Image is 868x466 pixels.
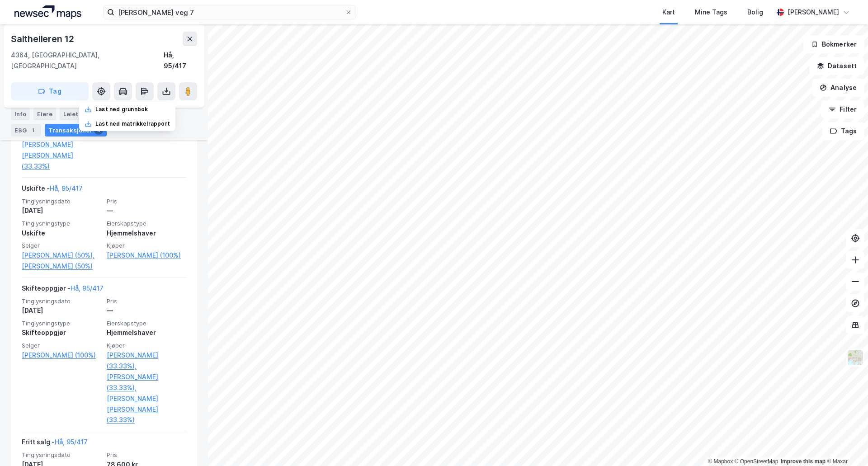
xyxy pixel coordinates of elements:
[735,458,778,465] a: OpenStreetMap
[22,205,101,216] div: [DATE]
[823,423,868,466] div: Kontrollprogram for chat
[812,79,864,97] button: Analyse
[107,320,186,327] span: Eierskapstype
[788,7,839,18] div: [PERSON_NAME]
[708,458,733,465] a: Mapbox
[823,423,868,466] iframe: Chat Widget
[22,327,101,338] div: Skifteoppgjør
[33,108,56,120] div: Eiere
[803,35,864,53] button: Bokmerker
[28,126,38,135] div: 1
[107,198,186,205] span: Pris
[847,349,864,366] img: Z
[107,342,186,349] span: Kjøper
[107,250,186,261] a: [PERSON_NAME] (100%)
[107,228,186,239] div: Hjemmelshaver
[22,183,83,198] div: Uskifte -
[22,283,104,297] div: Skifteoppgjør -
[22,342,101,349] span: Selger
[22,228,101,239] div: Uskifte
[107,393,186,426] a: [PERSON_NAME] [PERSON_NAME] (33.33%)
[22,451,101,459] span: Tinglysningsdato
[809,57,864,75] button: Datasett
[164,50,197,71] div: Hå, 95/417
[781,458,826,465] a: Improve this map
[22,350,101,361] a: [PERSON_NAME] (100%)
[11,32,76,46] div: Salthelleren 12
[55,438,88,446] a: Hå, 95/417
[822,122,864,140] button: Tags
[747,7,763,18] div: Bolig
[22,297,101,305] span: Tinglysningsdato
[114,5,345,19] input: Søk på adresse, matrikkel, gårdeiere, leietakere eller personer
[22,320,101,327] span: Tinglysningstype
[695,7,727,18] div: Mine Tags
[107,305,186,316] div: —
[22,305,101,316] div: [DATE]
[11,124,41,137] div: ESG
[107,327,186,338] div: Hjemmelshaver
[11,50,164,71] div: 4364, [GEOGRAPHIC_DATA], [GEOGRAPHIC_DATA]
[22,250,101,261] a: [PERSON_NAME] (50%),
[107,205,186,216] div: —
[11,82,89,100] button: Tag
[14,5,81,19] img: logo.a4113a55bc3d86da70a041830d287a7e.svg
[71,284,104,292] a: Hå, 95/417
[22,198,101,205] span: Tinglysningsdato
[107,372,186,393] a: [PERSON_NAME] (33.33%),
[22,242,101,249] span: Selger
[662,7,675,18] div: Kart
[107,451,186,459] span: Pris
[45,124,107,137] div: Transaksjoner
[95,120,170,127] div: Last ned matrikkelrapport
[50,184,83,192] a: Hå, 95/417
[22,261,101,272] a: [PERSON_NAME] (50%)
[821,100,864,118] button: Filter
[11,108,30,120] div: Info
[60,108,99,120] div: Leietakere
[107,242,186,249] span: Kjøper
[107,350,186,372] a: [PERSON_NAME] (33.33%),
[22,437,88,451] div: Fritt salg -
[95,106,148,113] div: Last ned grunnbok
[107,220,186,227] span: Eierskapstype
[22,139,101,172] a: [PERSON_NAME] [PERSON_NAME] (33.33%)
[107,297,186,305] span: Pris
[22,220,101,227] span: Tinglysningstype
